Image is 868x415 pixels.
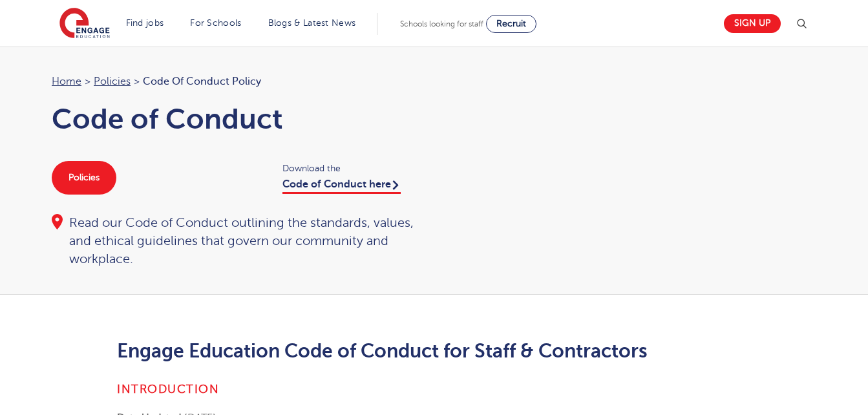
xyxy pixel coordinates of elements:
a: Sign up [724,14,781,33]
span: Schools looking for staff [400,19,483,28]
a: Policies [94,76,131,87]
span: Download the [282,161,421,176]
a: For Schools [190,18,241,28]
a: Home [52,76,81,87]
a: Find jobs [126,18,164,28]
b: Introduction [117,383,219,396]
img: Engage Education [59,8,110,40]
a: Code of Conduct here [282,178,401,194]
span: > [134,76,140,87]
span: Code of Conduct Policy [143,73,261,90]
span: Recruit [496,19,526,28]
span: > [85,76,90,87]
nav: breadcrumb [52,73,421,90]
h1: Code of Conduct [52,103,421,135]
a: Blogs & Latest News [268,18,356,28]
h2: Engage Education Code of Conduct for Staff & Contractors [117,340,751,362]
div: Read our Code of Conduct outlining the standards, values, and ethical guidelines that govern our ... [52,214,421,268]
a: Policies [52,161,116,195]
a: Recruit [486,15,536,33]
